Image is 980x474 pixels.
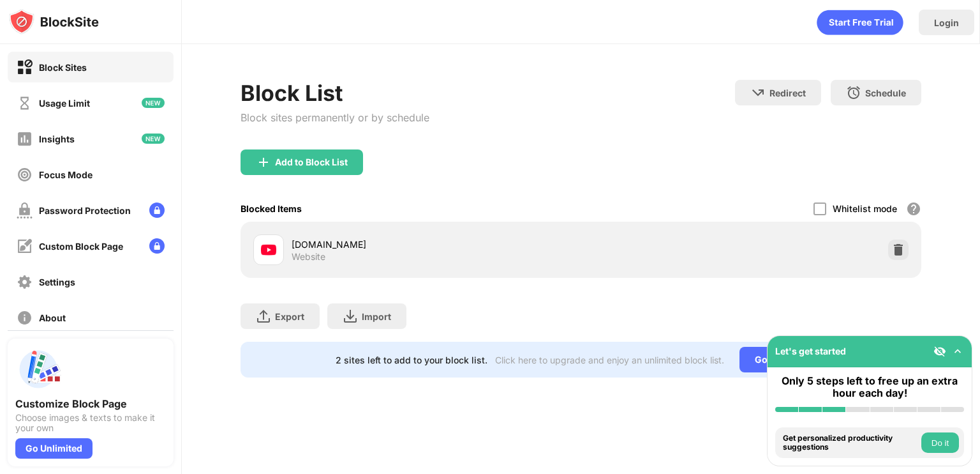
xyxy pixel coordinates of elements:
[15,397,166,410] div: Customize Block Page
[275,311,304,322] div: Export
[775,346,846,356] div: Let's get started
[865,88,906,98] div: Schedule
[241,111,429,124] div: Block sites permanently or by schedule
[769,88,806,98] div: Redirect
[15,346,61,392] img: push-custom-page.svg
[39,98,90,109] div: Usage Limit
[833,203,897,214] div: Whitelist mode
[17,95,33,111] img: time-usage-off.svg
[17,274,33,290] img: settings-off.svg
[149,238,165,254] img: lock-menu.svg
[39,62,87,73] div: Block Sites
[362,311,391,322] div: Import
[241,203,302,214] div: Blocked Items
[17,167,33,183] img: focus-off.svg
[39,241,123,252] div: Custom Block Page
[241,80,429,106] div: Block List
[775,375,964,399] div: Only 5 steps left to free up an extra hour each day!
[142,134,165,144] img: new-icon.svg
[149,203,165,218] img: lock-menu.svg
[336,355,487,365] div: 2 sites left to add to your block list.
[817,10,903,35] div: animation
[17,131,33,147] img: insights-off.svg
[9,9,99,34] img: logo-blocksite.svg
[495,355,724,365] div: Click here to upgrade and enjoy an unlimited block list.
[17,238,33,254] img: customize-block-page-off.svg
[39,134,75,144] div: Insights
[933,345,946,358] img: eye-not-visible.svg
[17,203,33,218] img: password-protection-off.svg
[17,310,33,326] img: about-off.svg
[739,347,827,372] div: Go Unlimited
[292,251,325,263] div: Website
[783,434,918,452] div: Get personalized productivity suggestions
[275,157,348,167] div: Add to Block List
[261,242,276,257] img: favicons
[142,98,165,108] img: new-icon.svg
[39,312,66,323] div: About
[934,17,959,28] div: Login
[15,413,166,433] div: Choose images & texts to make it your own
[921,432,959,453] button: Do it
[39,205,131,216] div: Password Protection
[17,59,33,75] img: block-on.svg
[15,438,93,459] div: Go Unlimited
[951,345,964,358] img: omni-setup-toggle.svg
[39,277,75,287] div: Settings
[39,169,93,180] div: Focus Mode
[292,238,581,251] div: [DOMAIN_NAME]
